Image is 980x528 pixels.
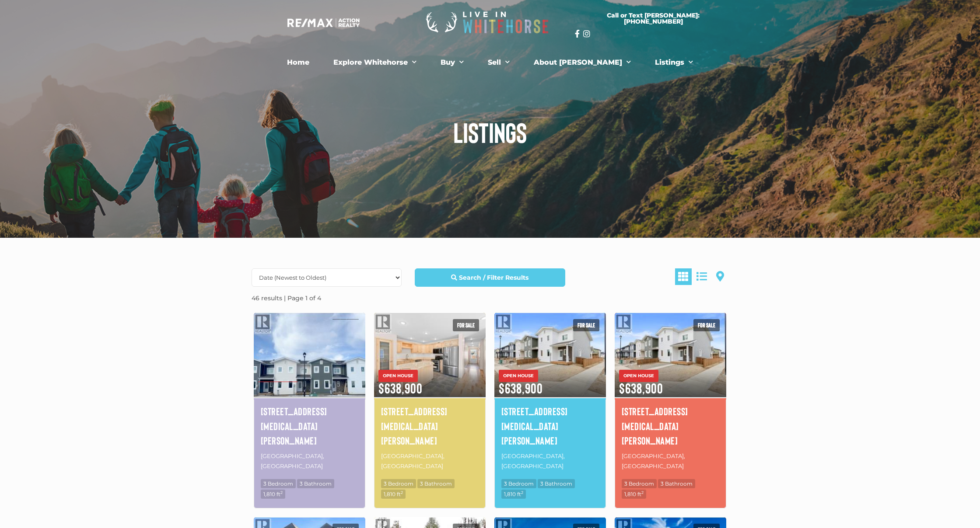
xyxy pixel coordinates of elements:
nav: Menu [249,54,731,71]
img: 214 WITCH HAZEL DRIVE, Whitehorse, Yukon [494,311,606,398]
p: [GEOGRAPHIC_DATA], [GEOGRAPHIC_DATA] [622,450,719,472]
span: OPEN HOUSE [619,370,658,382]
span: 3 Bathroom [417,479,455,488]
sup: 2 [280,490,283,495]
sup: 2 [401,490,403,495]
sup: 2 [641,490,644,495]
span: Call or Text [PERSON_NAME]: [PHONE_NUMBER] [585,12,721,24]
span: For sale [693,319,720,331]
span: 1,810 ft [501,490,526,499]
strong: 46 results | Page 1 of 4 [252,294,321,302]
img: 216 WITCH HAZEL DRIVE, Whitehorse, Yukon [254,311,365,398]
span: 3 Bedroom [622,479,657,488]
span: 3 Bedroom [261,479,296,488]
span: 3 Bedroom [381,479,416,488]
span: 3 Bathroom [538,479,575,488]
sup: 2 [521,490,523,495]
a: [STREET_ADDRESS][MEDICAL_DATA][PERSON_NAME] [381,404,479,448]
span: $638,900 [374,368,486,397]
span: 3 Bathroom [297,479,334,488]
p: [GEOGRAPHIC_DATA], [GEOGRAPHIC_DATA] [261,450,358,472]
span: OPEN HOUSE [499,370,538,382]
a: Search / Filter Results [415,268,565,287]
a: Sell [481,54,516,71]
img: 212 WITCH HAZEL DRIVE, Whitehorse, Yukon [615,311,726,398]
a: Listings [648,54,700,71]
span: $638,900 [494,368,606,397]
span: 3 Bathroom [658,479,695,488]
p: [GEOGRAPHIC_DATA], [GEOGRAPHIC_DATA] [501,450,599,472]
a: Call or Text [PERSON_NAME]: [PHONE_NUMBER] [575,7,731,30]
span: 1,810 ft [622,490,646,499]
img: 218 WITCH HAZEL DRIVE, Whitehorse, Yukon [374,311,486,398]
h1: Listings [245,118,735,146]
a: [STREET_ADDRESS][MEDICAL_DATA][PERSON_NAME] [501,404,599,448]
span: 1,810 ft [261,490,285,499]
span: For sale [573,319,599,331]
span: 1,810 ft [381,490,406,499]
span: For sale [453,319,479,331]
span: OPEN HOUSE [378,370,418,382]
a: Home [280,54,316,71]
a: Buy [434,54,470,71]
a: Explore Whitehorse [327,54,423,71]
p: [GEOGRAPHIC_DATA], [GEOGRAPHIC_DATA] [381,450,479,472]
a: [STREET_ADDRESS][MEDICAL_DATA][PERSON_NAME] [622,404,719,448]
a: [STREET_ADDRESS][MEDICAL_DATA][PERSON_NAME] [261,404,358,448]
span: 3 Bedroom [501,479,536,488]
span: $614,900 [254,396,365,397]
a: About [PERSON_NAME] [527,54,637,71]
span: $638,900 [615,368,726,397]
strong: Search / Filter Results [459,274,528,281]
